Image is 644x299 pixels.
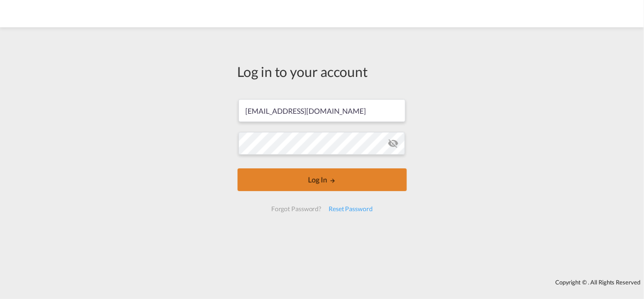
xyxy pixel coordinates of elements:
input: Enter email/phone number [238,99,406,122]
button: LOGIN [238,168,407,191]
div: Log in to your account [238,62,407,81]
div: Forgot Password? [268,201,325,217]
md-icon: icon-eye-off [388,138,399,149]
div: Reset Password [325,201,376,217]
